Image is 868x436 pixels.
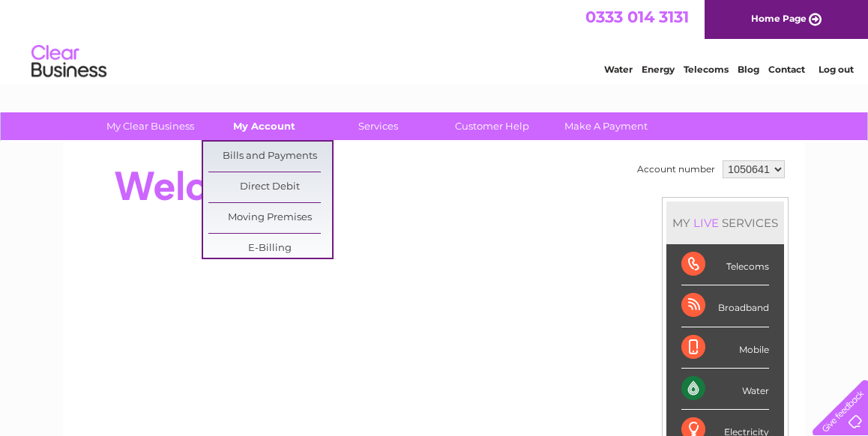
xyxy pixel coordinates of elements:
div: LIVE [690,216,722,230]
div: Broadband [681,285,769,327]
a: Services [316,112,440,140]
a: Contact [768,64,805,75]
a: 0333 014 3131 [585,7,689,26]
a: Make A Payment [544,112,668,140]
a: Direct Debit [208,172,332,202]
a: Blog [738,64,759,75]
a: My Clear Business [88,112,212,140]
a: Customer Help [430,112,554,140]
a: Energy [642,64,675,75]
a: Water [604,64,633,75]
div: Mobile [681,327,769,369]
a: Log out [819,64,854,75]
a: E-Billing [208,234,332,264]
div: Clear Business is a trading name of Verastar Limited (registered in [GEOGRAPHIC_DATA] No. 3667643... [81,8,789,73]
div: Telecoms [681,244,769,285]
a: Telecoms [684,64,729,75]
a: Bills and Payments [208,142,332,172]
img: logo.png [31,39,107,85]
div: Water [681,369,769,410]
a: Moving Premises [208,203,332,233]
a: My Account [202,112,326,140]
td: Account number [633,157,719,182]
div: MY SERVICES [666,202,784,244]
